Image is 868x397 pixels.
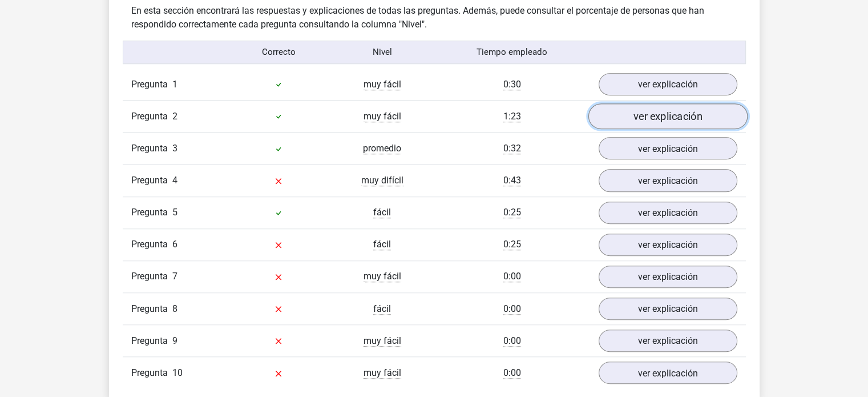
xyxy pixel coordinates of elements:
a: ver explicación [599,234,737,256]
font: Pregunta [131,239,168,250]
font: muy fácil [364,367,401,378]
font: ver explicación [638,207,698,218]
font: 4 [172,175,177,186]
font: Pregunta [131,207,168,218]
font: 7 [172,271,177,282]
font: ver explicación [638,143,698,154]
font: Pregunta [131,79,168,90]
font: Pregunta [131,271,168,282]
font: muy fácil [364,79,401,90]
a: ver explicación [599,330,737,352]
font: promedio [363,143,401,154]
font: fácil [373,303,391,314]
font: Pregunta [131,367,168,378]
font: 9 [172,335,177,346]
font: ver explicación [638,367,698,378]
font: 0:00 [503,271,521,282]
font: 0:00 [503,335,521,346]
font: 0:25 [503,239,521,250]
font: 3 [172,143,177,154]
font: ver explicación [638,239,698,250]
font: 10 [172,367,183,378]
a: ver explicación [588,103,747,129]
font: Pregunta [131,303,168,314]
font: Pregunta [131,335,168,346]
font: 0:00 [503,303,521,314]
font: En esta sección encontrará las respuestas y explicaciones de todas las preguntas. Además, puede c... [131,5,704,30]
font: 2 [172,111,177,122]
font: ver explicación [638,79,698,90]
font: ver explicación [638,303,698,314]
font: Pregunta [131,111,168,122]
a: ver explicación [599,169,737,191]
a: ver explicación [599,202,737,224]
font: muy fácil [364,271,401,282]
a: ver explicación [599,266,737,288]
font: ver explicación [638,175,698,186]
font: 0:32 [503,143,521,154]
a: ver explicación [599,362,737,384]
font: fácil [373,239,391,250]
font: Tiempo empleado [477,47,547,57]
font: 5 [172,207,177,218]
a: ver explicación [599,298,737,320]
font: ver explicación [638,271,698,282]
font: 1:23 [503,111,521,122]
font: 0:25 [503,207,521,218]
font: 1 [172,79,177,90]
font: Pregunta [131,143,168,154]
font: muy difícil [361,175,403,186]
a: ver explicación [599,137,737,159]
font: 0:00 [503,367,521,378]
font: Correcto [261,47,295,57]
font: 0:30 [503,79,521,90]
a: ver explicación [599,73,737,95]
font: Pregunta [131,175,168,186]
font: 0:43 [503,175,521,186]
font: fácil [373,207,391,218]
font: muy fácil [364,335,401,346]
font: 8 [172,303,177,314]
font: ver explicación [633,110,703,123]
font: Nivel [373,47,392,57]
font: muy fácil [364,111,401,122]
font: 6 [172,239,177,250]
font: ver explicación [638,335,698,346]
